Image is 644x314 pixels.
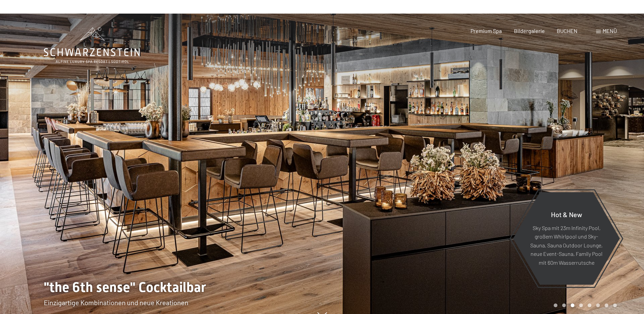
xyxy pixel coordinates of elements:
div: Carousel Pagination [551,303,617,307]
div: Carousel Page 3 (Current Slide) [571,303,574,307]
div: Carousel Page 4 [579,303,583,307]
div: Carousel Page 2 [562,303,566,307]
a: Bildergalerie [514,28,545,34]
a: Hot & New Sky Spa mit 23m Infinity Pool, großem Whirlpool und Sky-Sauna, Sauna Outdoor Lounge, ne... [513,192,620,285]
a: BUCHEN [557,28,577,34]
span: Hot & New [551,210,582,218]
a: Premium Spa [471,28,502,34]
div: Carousel Page 1 [554,303,557,307]
div: Carousel Page 5 [588,303,591,307]
p: Sky Spa mit 23m Infinity Pool, großem Whirlpool und Sky-Sauna, Sauna Outdoor Lounge, neue Event-S... [530,223,603,267]
span: Menü [603,28,617,34]
div: Carousel Page 8 [613,303,617,307]
div: Carousel Page 7 [605,303,608,307]
div: Carousel Page 6 [596,303,600,307]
